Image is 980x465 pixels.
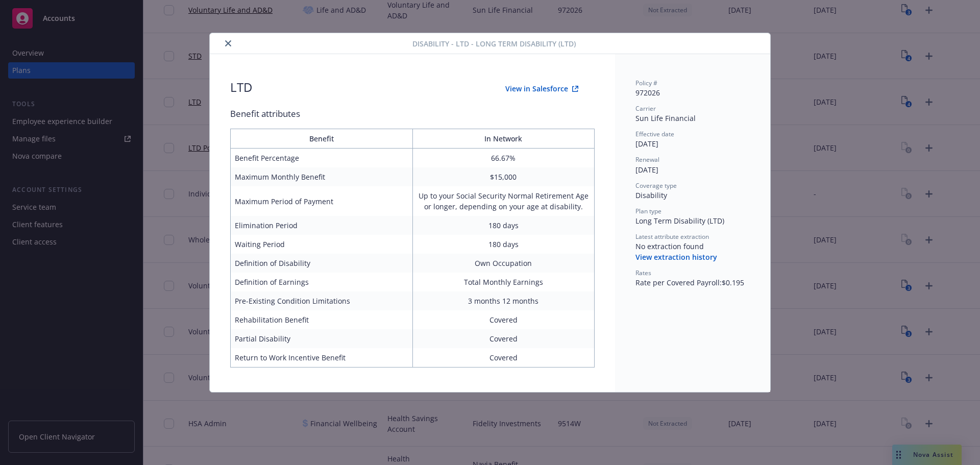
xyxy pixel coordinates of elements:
span: Rates [635,268,651,277]
button: View extraction history [635,252,717,262]
span: Policy # [635,79,657,87]
span: Latest attribute extraction [635,232,709,241]
td: Benefit Percentage [231,149,413,168]
td: Total Monthly Earnings [412,273,595,291]
td: Own Occupation [412,254,595,273]
td: Pre-Existing Condition Limitations [231,291,413,310]
span: Coverage type [635,181,677,190]
td: Covered [412,348,595,368]
th: In Network [412,129,595,149]
td: Covered [412,310,595,329]
button: close [222,37,234,50]
td: 180 days [412,235,595,254]
td: Definition of Disability [231,254,413,273]
span: Disability - LTD - Long Term Disability (LTD) [412,38,576,49]
td: Definition of Earnings [231,273,413,291]
span: Plan type [635,207,661,215]
td: Up to your Social Security Normal Retirement Age or longer, depending on your age at disability. [412,186,595,216]
td: Maximum Monthly Benefit [231,167,413,186]
td: Return to Work Incentive Benefit [231,348,413,368]
th: Benefit [231,129,413,149]
td: Partial Disability [231,329,413,348]
div: 972026 [635,87,750,98]
div: Disability [635,190,750,201]
td: Elimination Period [231,216,413,235]
span: Effective date [635,130,674,138]
td: Waiting Period [231,235,413,254]
div: Long Term Disability (LTD) [635,215,750,226]
div: LTD [230,79,252,99]
button: View in Salesforce [489,79,595,99]
td: Rehabilitation Benefit [231,310,413,329]
div: Rate per Covered Payroll : $0.195 [635,277,750,288]
td: $15,000 [412,167,595,186]
div: Sun Life Financial [635,113,750,124]
td: Maximum Period of Payment [231,186,413,216]
span: Renewal [635,155,659,164]
div: [DATE] [635,164,750,175]
div: [DATE] [635,138,750,149]
td: 180 days [412,216,595,235]
td: 3 months 12 months [412,291,595,310]
div: Benefit attributes [230,107,595,120]
td: 66.67% [412,149,595,168]
div: No extraction found [635,241,750,252]
td: Covered [412,329,595,348]
span: Carrier [635,104,656,113]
